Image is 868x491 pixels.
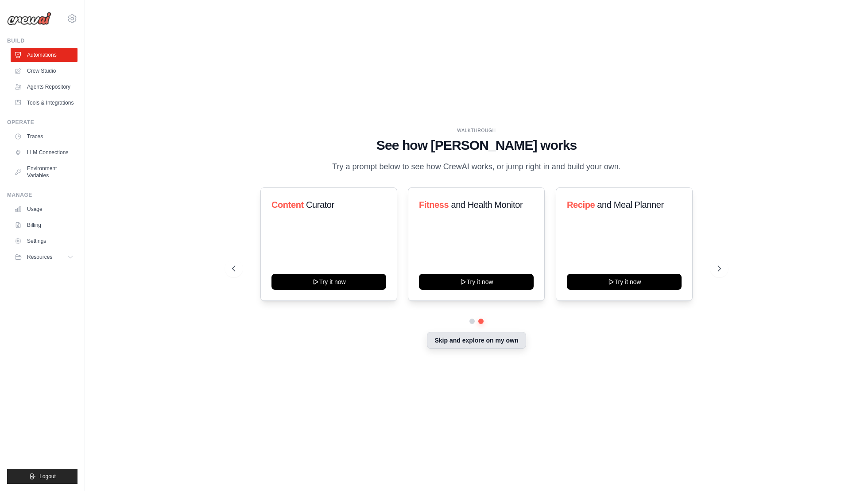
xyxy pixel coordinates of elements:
div: Build [7,37,77,44]
button: Try it now [419,274,534,290]
div: WALKTHROUGH [232,127,721,134]
a: Billing [11,218,77,232]
span: Curator [306,200,334,210]
p: Try a prompt below to see how CrewAI works, or jump right in and build your own. [328,160,625,173]
h1: See how [PERSON_NAME] works [232,137,721,153]
span: and Meal Planner [597,200,663,210]
a: Environment Variables [11,161,77,183]
iframe: Chat Widget [824,448,868,491]
button: Logout [7,469,77,484]
a: Agents Repository [11,80,77,94]
a: Automations [11,48,77,62]
span: Fitness [419,200,449,210]
button: Resources [11,250,77,264]
a: LLM Connections [11,145,77,160]
a: Usage [11,202,77,216]
span: and Health Monitor [451,200,523,210]
span: Recipe [567,200,595,210]
span: Content [271,200,304,210]
button: Try it now [567,274,682,290]
div: Operate [7,119,77,126]
img: Logo [7,12,51,25]
a: Traces [11,129,77,144]
button: Try it now [271,274,386,290]
span: Logout [39,473,56,480]
div: Manage [7,191,77,199]
a: Crew Studio [11,64,77,78]
a: Tools & Integrations [11,96,77,110]
a: Settings [11,234,77,248]
button: Skip and explore on my own [427,332,526,349]
span: Resources [27,253,52,261]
